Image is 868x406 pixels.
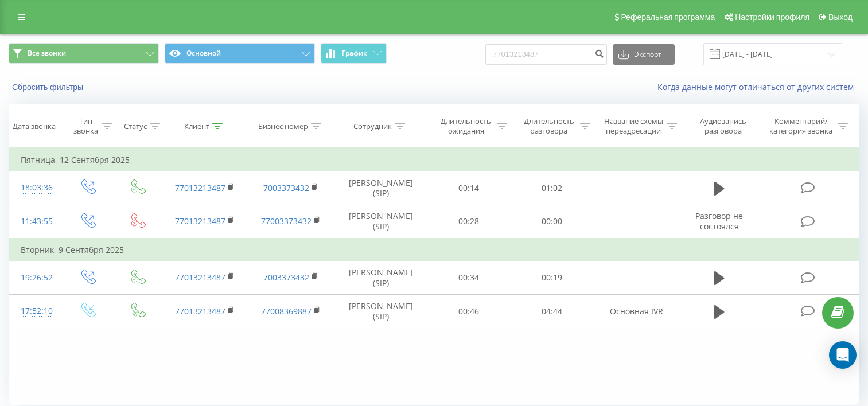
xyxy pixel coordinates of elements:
div: Бизнес номер [258,122,308,131]
div: Дата звонка [13,122,56,131]
div: Сотрудник [353,122,392,131]
td: 00:28 [427,205,511,239]
a: 7003373432 [263,182,309,193]
span: Выход [828,13,853,22]
a: 77003373432 [261,216,312,227]
div: Название схемы переадресации [604,116,664,136]
div: Длительность разговора [520,116,577,136]
div: Длительность ожидания [438,116,495,136]
a: 77013213487 [175,272,225,283]
div: Комментарий/категория звонка [768,116,835,136]
div: Аудиозапись разговора [690,116,757,136]
div: Клиент [184,122,209,131]
button: Все звонки [9,43,159,64]
td: [PERSON_NAME] (SIP) [334,171,427,205]
span: Разговор не состоялся [695,210,743,232]
td: 00:19 [510,261,593,294]
div: Тип звонка [72,116,99,136]
input: Поиск по номеру [485,44,607,65]
a: 77008369887 [261,306,312,317]
a: 7003373432 [263,272,309,283]
div: 11:43:55 [21,210,50,233]
div: Статус [124,122,147,131]
td: Пятница, 12 Сентября 2025 [9,149,859,171]
td: [PERSON_NAME] (SIP) [334,205,427,239]
div: 17:52:10 [21,300,50,322]
td: [PERSON_NAME] (SIP) [334,295,427,328]
button: График [321,43,387,64]
span: Настройки профиля [735,13,809,22]
td: 00:14 [427,171,511,205]
td: [PERSON_NAME] (SIP) [334,261,427,294]
td: 00:34 [427,261,511,294]
div: 18:03:36 [21,177,50,199]
div: Open Intercom Messenger [829,341,857,369]
span: График [342,49,367,57]
span: Все звонки [28,49,66,58]
div: 19:26:52 [21,267,50,289]
td: Вторник, 9 Сентября 2025 [9,239,859,261]
a: 77013213487 [175,182,225,193]
button: Сбросить фильтры [9,82,89,92]
button: Основной [165,43,315,64]
a: 77013213487 [175,306,225,317]
td: 01:02 [510,171,593,205]
td: 00:00 [510,205,593,239]
td: Основная IVR [593,295,679,328]
a: 77013213487 [175,216,225,227]
td: 04:44 [510,295,593,328]
td: 00:46 [427,295,511,328]
button: Экспорт [613,44,675,65]
a: Когда данные могут отличаться от других систем [657,81,859,92]
span: Реферальная программа [621,13,715,22]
